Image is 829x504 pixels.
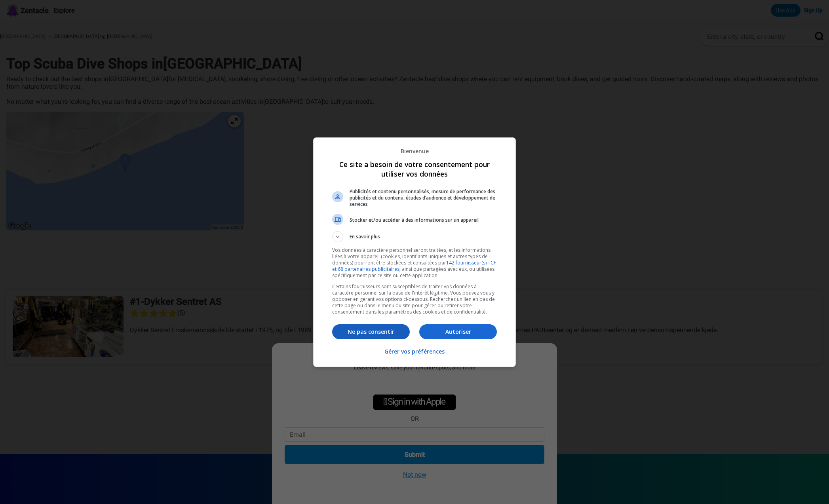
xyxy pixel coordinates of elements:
[332,160,497,179] h1: Ce site a besoin de votre consentement pour utiliser vos données
[419,328,497,336] p: Autoriser
[350,233,380,242] span: En savoir plus
[313,137,516,367] div: Ce site a besoin de votre consentement pour utiliser vos données
[332,231,497,242] button: En savoir plus
[419,324,497,339] button: Autoriser
[350,188,497,207] span: Publicités et contenu personnalisés, mesure de performance des publicités et du contenu, études d...
[332,259,496,272] a: 142 fournisseur(s) TCF et 68 partenaires publicitaires
[384,343,445,360] button: Gérer vos préférences
[332,328,410,336] p: Ne pas consentir
[384,348,445,356] p: Gérer vos préférences
[332,283,497,315] p: Certains fournisseurs sont susceptibles de traiter vos données à caractère personnel sur la base ...
[350,217,497,223] span: Stocker et/ou accéder à des informations sur un appareil
[332,147,497,155] p: Bienvenue
[332,247,497,279] p: Vos données à caractère personnel seront traitées, et les informations liées à votre appareil (co...
[332,324,410,339] button: Ne pas consentir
